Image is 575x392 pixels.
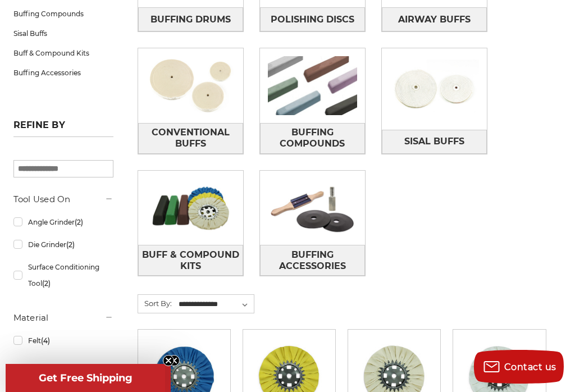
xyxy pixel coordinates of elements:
[260,245,365,276] a: Buffing Accessories
[13,120,114,137] h5: Refine by
[139,123,243,153] span: Conventional Buffs
[6,364,165,392] div: Get Free ShippingClose teaser
[260,123,365,154] a: Buffing Compounds
[138,123,243,154] a: Conventional Buffs
[398,10,471,29] span: Airway Buffs
[13,311,114,325] h5: Material
[39,372,133,384] span: Get Free Shipping
[404,132,464,151] span: Sisal Buffs
[138,295,172,312] label: Sort By:
[75,218,83,226] span: (2)
[260,171,365,245] img: Buffing Accessories
[261,123,364,153] span: Buffing Compounds
[382,7,487,31] a: Airway Buffs
[13,193,114,206] h5: Tool Used On
[13,43,114,63] a: Buff & Compound Kits
[150,10,231,29] span: Buffing Drums
[13,212,114,232] a: Angle Grinder
[168,355,180,366] button: Close teaser
[382,130,487,154] a: Sisal Buffs
[13,235,114,254] a: Die Grinder
[138,48,243,122] img: Conventional Buffs
[382,52,487,126] img: Sisal Buffs
[13,63,114,83] a: Buffing Accessories
[260,7,365,31] a: Polishing Discs
[66,240,75,249] span: (2)
[138,7,243,31] a: Buffing Drums
[139,245,243,276] span: Buff & Compound Kits
[138,245,243,276] a: Buff & Compound Kits
[13,24,114,43] a: Sisal Buffs
[474,350,564,384] button: Contact us
[41,336,50,345] span: (4)
[177,296,254,313] select: Sort By:
[13,257,114,293] a: Surface Conditioning Tool
[138,171,243,245] img: Buff & Compound Kits
[504,362,556,372] span: Contact us
[271,10,354,29] span: Polishing Discs
[42,279,51,288] span: (2)
[260,48,365,122] img: Buffing Compounds
[261,245,364,276] span: Buffing Accessories
[13,4,114,24] a: Buffing Compounds
[163,355,174,366] button: Close teaser
[13,331,114,350] a: Felt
